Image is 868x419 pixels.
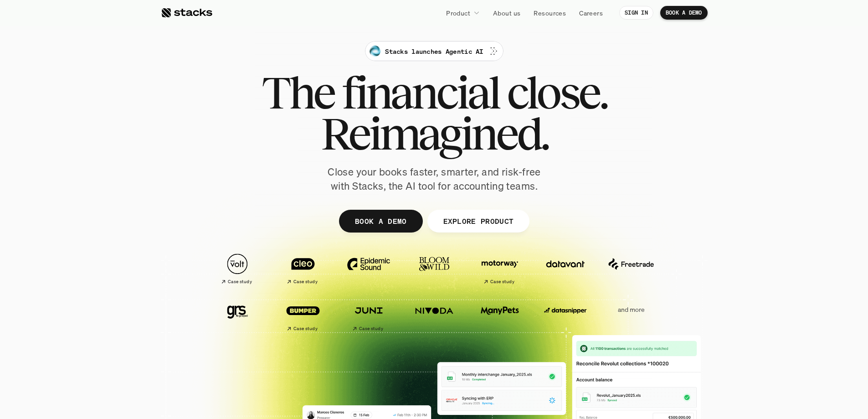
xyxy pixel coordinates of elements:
h2: Case study [228,279,252,285]
a: Case study [275,295,331,335]
p: SIGN IN [625,10,648,16]
a: Careers [574,5,608,21]
a: Stacks launches Agentic AI [365,41,503,61]
p: Resources [534,8,566,18]
p: About us [493,8,520,18]
a: About us [488,5,526,21]
a: EXPLORE PRODUCT [427,210,529,233]
a: Case study [340,295,397,335]
span: close. [507,72,607,113]
a: SIGN IN [619,6,653,20]
a: Resources [528,5,571,21]
a: BOOK A DEMO [660,6,708,20]
span: financial [342,72,499,113]
span: The [262,72,334,113]
p: Product [446,8,470,18]
p: BOOK A DEMO [354,214,406,228]
p: Stacks launches Agentic AI [385,47,483,56]
p: and more [603,306,659,314]
h2: Case study [359,326,383,331]
p: Careers [579,8,603,18]
p: BOOK A DEMO [666,10,702,16]
h2: Case study [490,279,514,285]
p: EXPLORE PRODUCT [443,214,514,228]
h2: Case study [293,279,318,285]
p: Close your books faster, smarter, and risk-free with Stacks, the AI tool for accounting teams. [320,165,548,193]
a: Case study [275,249,331,289]
span: Reimagined. [320,113,548,154]
a: Case study [209,249,266,289]
a: Case study [472,249,528,289]
h2: Case study [293,326,318,331]
a: BOOK A DEMO [339,210,422,233]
